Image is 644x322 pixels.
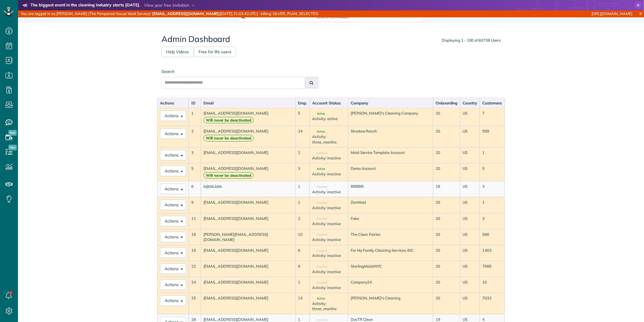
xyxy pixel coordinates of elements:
[348,293,433,314] td: [PERSON_NAME]'s Cleaning
[460,277,480,293] td: US
[160,100,186,106] div: Actions
[348,163,433,181] td: Demo Account
[312,265,327,268] span: Inactive
[480,108,505,126] td: 7
[480,197,505,213] td: 1
[351,100,430,106] div: Company
[436,100,458,106] div: Onboarding
[8,130,17,136] span: New
[296,181,310,197] td: 1
[637,10,644,17] a: X
[312,249,327,252] span: Inactive
[201,126,296,147] td: [EMAIL_ADDRESS][DOMAIN_NAME]
[460,108,480,126] td: US
[480,213,505,229] td: 3
[460,261,480,277] td: US
[296,229,310,245] td: 10
[348,126,433,147] td: Shadow Ranch
[460,181,480,197] td: US
[312,269,345,275] div: Activity: inactive
[160,128,186,139] button: Actions
[201,245,296,261] td: [EMAIL_ADDRESS][DOMAIN_NAME]
[312,319,327,321] span: Inactive
[296,163,310,181] td: 3
[312,301,345,312] div: Activity: three_months
[433,108,460,126] td: 20
[480,261,505,277] td: 7985
[312,171,345,177] div: Activity: inactive
[161,35,501,44] h2: Admin Dashboard
[152,11,219,16] strong: [EMAIL_ADDRESS][DOMAIN_NAME]
[201,229,296,245] td: [PERSON_NAME][EMAIL_ADDRESS][DOMAIN_NAME]
[312,285,345,290] div: Activity: inactive
[312,134,345,145] div: Activity: three_months
[298,100,307,106] div: Emp.
[201,261,296,277] td: [EMAIL_ADDRESS][DOMAIN_NAME]
[480,147,505,163] td: 1
[348,229,433,245] td: The Clean Fairies
[312,221,345,227] div: Activity: inactive
[480,277,505,293] td: 10
[194,47,236,57] a: Free for life users
[203,172,254,179] strong: Will never be deactivated
[312,253,345,258] div: Activity: inactive
[189,147,201,163] td: 3
[18,10,428,17] div: You are logged in as [PERSON_NAME] (The Pampered House Maid Service) · ([DATE] 21:03:42 UTC) · bi...
[433,293,460,314] td: 20
[160,184,186,194] button: Actions
[433,147,460,163] td: 20
[160,111,186,121] button: Actions
[160,295,186,306] button: Actions
[460,197,480,213] td: US
[296,147,310,163] td: 2
[189,229,201,245] td: 18
[160,166,186,176] button: Actions
[201,108,296,126] td: [EMAIL_ADDRESS][DOMAIN_NAME]
[592,11,632,16] a: [URL][DOMAIN_NAME]
[189,163,201,181] td: 5
[312,185,327,188] span: Inactive
[433,229,460,245] td: 20
[433,197,460,213] td: 20
[296,293,310,314] td: 14
[312,297,325,300] span: Active
[189,126,201,147] td: 2
[442,38,501,43] div: Displaying 1 - 100 of 60738 Users
[480,163,505,181] td: 5
[312,155,345,161] div: Activity: inactive
[160,264,186,274] button: Actions
[433,163,460,181] td: 20
[312,189,345,195] div: Activity: inactive
[433,126,460,147] td: 20
[433,261,460,277] td: 20
[463,100,477,106] div: Country
[480,293,505,314] td: 7032
[201,163,296,181] td: [EMAIL_ADDRESS][DOMAIN_NAME]
[296,213,310,229] td: 2
[348,147,433,163] td: Maid Service Template Account
[348,277,433,293] td: Company24
[460,229,480,245] td: US
[161,69,319,74] label: Search
[296,245,310,261] td: 6
[312,100,345,106] div: Account Status
[312,205,345,211] div: Activity: inactive
[348,181,433,197] td: BBBBB
[160,279,186,290] button: Actions
[433,213,460,229] td: 20
[189,181,201,197] td: 6
[160,216,186,226] button: Actions
[191,100,198,106] div: ID
[189,293,201,314] td: 25
[433,277,460,293] td: 20
[460,213,480,229] td: US
[480,245,505,261] td: 1403
[460,126,480,147] td: US
[348,261,433,277] td: SterlingMaidsNYC
[433,181,460,197] td: 19
[8,145,17,150] span: New
[160,150,186,160] button: Actions
[312,152,327,154] span: Inactive
[312,233,327,236] span: Inactive
[312,130,325,133] span: Active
